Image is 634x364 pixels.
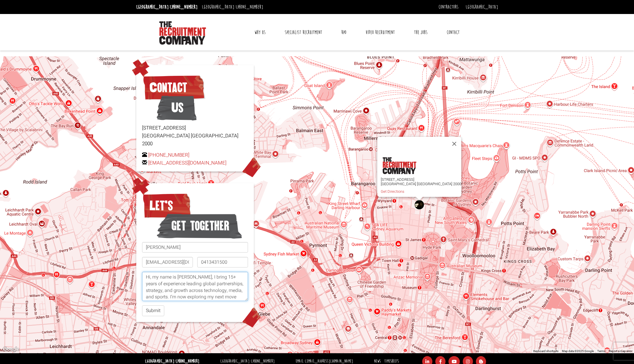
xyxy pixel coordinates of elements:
[374,358,381,364] a: News
[148,159,226,167] a: [EMAIL_ADDRESS][DOMAIN_NAME]
[609,349,632,353] a: Report a map error
[381,177,461,186] p: [STREET_ADDRESS] [GEOGRAPHIC_DATA] [GEOGRAPHIC_DATA] 2000
[562,349,594,353] span: Map data ©2025 Google
[410,25,432,40] a: The Jobs
[466,4,498,10] a: [GEOGRAPHIC_DATA]
[200,2,265,12] li: [GEOGRAPHIC_DATA]:
[148,151,189,159] a: [PHONE_NUMBER]
[305,358,353,364] a: [EMAIL_ADDRESS][DOMAIN_NAME]
[442,25,464,40] a: Contact
[142,242,248,253] input: Name
[381,189,404,194] a: Get Directions
[170,4,198,10] a: [PHONE_NUMBER]
[384,358,399,364] a: Timesheets
[142,73,205,102] span: Contact
[236,4,263,10] a: [PHONE_NUMBER]
[382,157,416,174] img: the-recruitment-company.png
[250,25,270,40] a: Why Us
[447,137,461,151] button: Close
[142,191,191,220] span: Let’s
[142,257,193,267] input: Email
[415,200,424,209] div: The Recruitment Company
[145,358,199,364] strong: [GEOGRAPHIC_DATA]:
[157,211,242,240] span: get together
[176,358,199,364] a: [PHONE_NUMBER]
[280,25,326,40] a: Specialist Recruitment
[1,346,21,353] img: Google
[361,25,399,40] a: Video Recruitment
[597,349,605,353] a: Terms (opens in new tab)
[159,21,206,45] img: The Recruitment Company
[439,4,458,10] a: Contractors
[1,346,21,353] a: Open this area in Google Maps (opens a new window)
[533,349,558,353] button: Keyboard shortcuts
[142,124,248,148] p: [STREET_ADDRESS] [GEOGRAPHIC_DATA] [GEOGRAPHIC_DATA] 2000
[157,93,197,122] span: Us
[337,25,351,40] a: RPO
[251,358,275,364] a: [PHONE_NUMBER]
[142,305,164,316] button: Submit
[135,2,199,12] li: [GEOGRAPHIC_DATA]:
[197,257,248,267] input: Phone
